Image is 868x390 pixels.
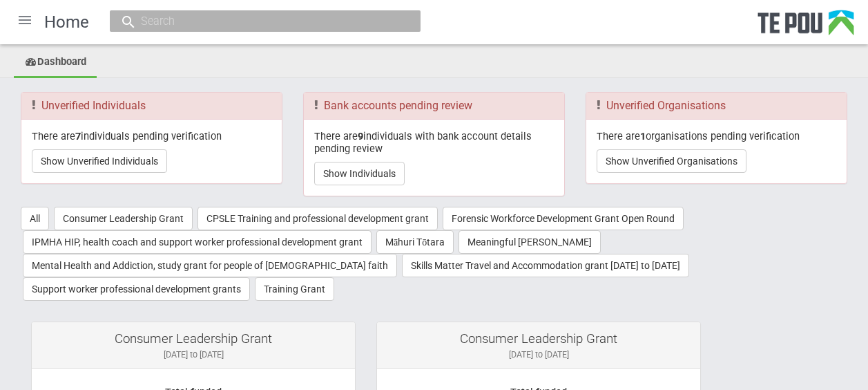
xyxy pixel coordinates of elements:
b: 9 [358,130,363,142]
div: Consumer Leadership Grant [42,333,345,345]
h3: Unverified Individuals [32,100,271,112]
div: [DATE] to [DATE] [387,349,690,361]
button: Consumer Leadership Grant [54,207,193,230]
button: Show Unverified Individuals [32,149,167,173]
b: 7 [75,130,81,142]
p: There are organisations pending verification [597,130,836,142]
button: Show Unverified Organisations [597,149,746,173]
div: [DATE] to [DATE] [42,349,345,361]
button: IPMHA HIP, health coach and support worker professional development grant [23,230,372,254]
div: Consumer Leadership Grant [387,333,690,345]
p: There are individuals pending verification [32,130,271,142]
input: Search [137,14,380,28]
button: Training Grant [255,277,334,301]
p: There are individuals with bank account details pending review [314,130,554,156]
a: Dashboard [14,48,97,78]
button: All [21,207,49,230]
button: Support worker professional development grants [23,277,250,301]
b: 1 [640,130,646,142]
h3: Unverified Organisations [597,100,836,112]
button: Show Individuals [314,162,405,185]
button: Mental Health and Addiction, study grant for people of [DEMOGRAPHIC_DATA] faith [23,254,397,277]
button: Skills Matter Travel and Accommodation grant [DATE] to [DATE] [402,254,689,277]
button: Māhuri Tōtara [376,230,454,254]
button: CPSLE Training and professional development grant [197,207,438,230]
button: Meaningful [PERSON_NAME] [459,230,601,254]
h3: Bank accounts pending review [314,100,554,112]
button: Forensic Workforce Development Grant Open Round [443,207,684,230]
